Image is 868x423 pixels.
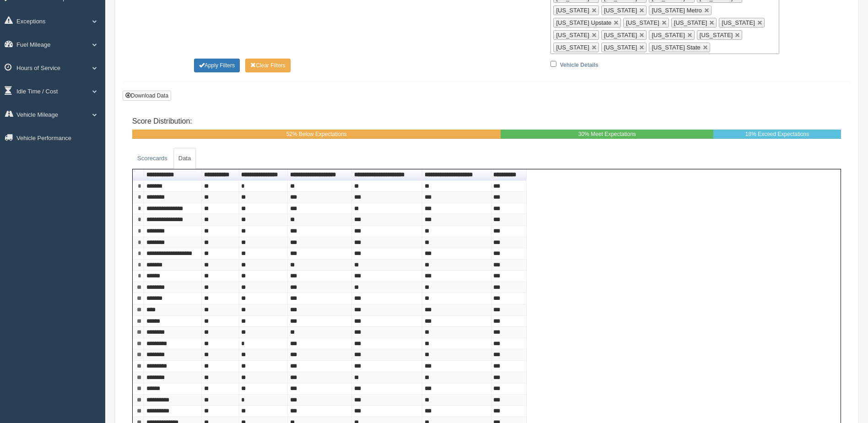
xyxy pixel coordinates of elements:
[722,19,755,26] span: [US_STATE]
[245,59,291,72] button: Change Filter Options
[491,169,527,181] th: Sort column
[123,91,171,101] button: Download Data
[604,44,637,51] span: [US_STATE]
[604,7,637,14] span: [US_STATE]
[626,19,659,26] span: [US_STATE]
[556,32,589,38] span: [US_STATE]
[745,131,809,137] span: 18% Exceed Expectations
[422,169,491,181] th: Sort column
[132,117,841,125] h4: Score Distribution:
[652,32,685,38] span: [US_STATE]
[239,169,288,181] th: Sort column
[700,32,733,38] span: [US_STATE]
[173,148,196,169] a: Data
[556,19,611,26] span: [US_STATE] Upstate
[288,169,352,181] th: Sort column
[144,169,202,181] th: Sort column
[202,169,239,181] th: Sort column
[674,19,707,26] span: [US_STATE]
[604,32,637,38] span: [US_STATE]
[286,131,347,137] span: 52% Below Expectations
[556,7,589,14] span: [US_STATE]
[194,59,240,72] button: Change Filter Options
[352,169,422,181] th: Sort column
[556,44,589,51] span: [US_STATE]
[578,131,636,137] span: 30% Meet Expectations
[652,44,700,51] span: [US_STATE] State
[652,7,701,14] span: [US_STATE] Metro
[560,59,598,70] label: Vehicle Details
[132,148,173,169] a: Scorecards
